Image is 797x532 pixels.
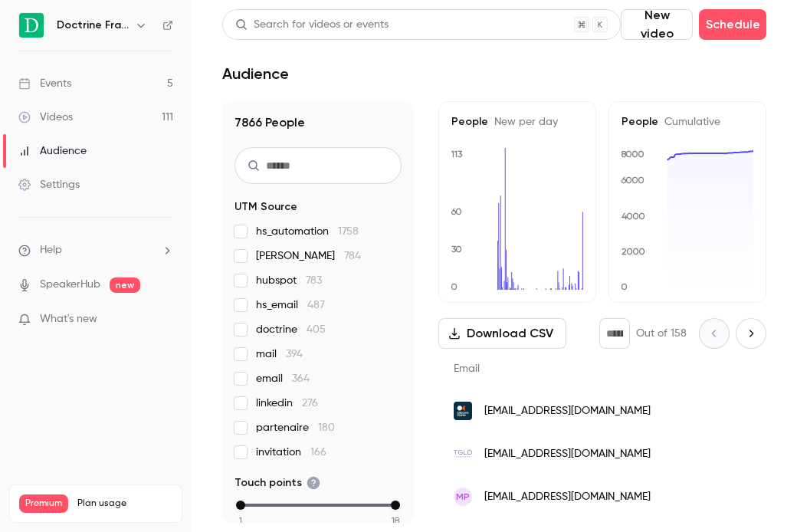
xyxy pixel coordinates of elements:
[438,318,566,349] button: Download CSV
[310,447,326,458] span: 166
[57,18,129,33] h6: Doctrine France
[307,324,326,335] span: 405
[235,17,389,33] div: Search for videos or events
[256,396,318,411] span: linkedin
[18,143,87,159] div: Audience
[19,13,44,38] img: Doctrine France
[40,311,97,327] span: What's new
[110,277,140,293] span: new
[318,422,335,433] span: 180
[235,199,297,215] span: UTM Source
[306,275,322,286] span: 783
[454,402,472,420] img: osborneclarke.com
[736,318,766,349] button: Next page
[286,349,303,360] span: 394
[235,113,402,132] h1: 7866 People
[451,206,462,217] text: 60
[484,446,651,462] span: [EMAIL_ADDRESS][DOMAIN_NAME]
[621,149,644,159] text: 8000
[256,346,303,362] span: mail
[484,403,651,419] span: [EMAIL_ADDRESS][DOMAIN_NAME]
[622,246,645,257] text: 2000
[454,363,480,374] span: Email
[456,490,470,504] span: MP
[18,76,71,91] div: Events
[256,297,325,313] span: hs_email
[256,224,359,239] span: hs_automation
[236,501,245,510] div: min
[307,300,325,310] span: 487
[18,110,73,125] div: Videos
[622,114,753,130] h5: People
[235,475,320,491] span: Touch points
[636,326,687,341] p: Out of 158
[18,242,173,258] li: help-dropdown-opener
[699,9,766,40] button: Schedule
[222,64,289,83] h1: Audience
[658,117,720,127] span: Cumulative
[155,313,173,327] iframe: Noticeable Trigger
[40,242,62,258] span: Help
[256,371,310,386] span: email
[338,226,359,237] span: 1758
[392,514,399,527] span: 18
[292,373,310,384] span: 364
[344,251,361,261] span: 784
[256,445,326,460] span: invitation
[256,248,361,264] span: [PERSON_NAME]
[239,514,242,527] span: 1
[484,489,651,505] span: [EMAIL_ADDRESS][DOMAIN_NAME]
[40,277,100,293] a: SpeakerHub
[451,244,462,255] text: 30
[621,281,628,292] text: 0
[488,117,558,127] span: New per day
[622,211,645,222] text: 4000
[454,445,472,463] img: tgld-avocats.com
[451,281,458,292] text: 0
[451,114,583,130] h5: People
[18,177,80,192] div: Settings
[19,494,68,513] span: Premium
[256,322,326,337] span: doctrine
[77,498,172,510] span: Plan usage
[256,420,335,435] span: partenaire
[621,9,693,40] button: New video
[391,501,400,510] div: max
[451,149,463,159] text: 113
[256,273,322,288] span: hubspot
[621,175,644,186] text: 6000
[302,398,318,409] span: 276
